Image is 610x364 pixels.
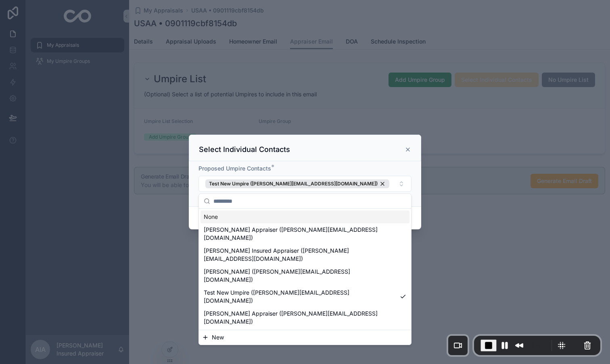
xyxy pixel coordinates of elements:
span: [PERSON_NAME] ([PERSON_NAME][EMAIL_ADDRESS][DOMAIN_NAME]) [204,268,397,284]
span: [PERSON_NAME] Appraiser ([PERSON_NAME][EMAIL_ADDRESS][DOMAIN_NAME]) [204,226,397,242]
span: [PERSON_NAME] Insured Appraiser ([PERSON_NAME][EMAIL_ADDRESS][DOMAIN_NAME]) [204,247,397,263]
span: [PERSON_NAME] Appraiser ([PERSON_NAME][EMAIL_ADDRESS][DOMAIN_NAME]) [204,310,397,326]
span: Proposed Umpire Contacts [198,165,271,172]
span: Test New Umpire ([PERSON_NAME][EMAIL_ADDRESS][DOMAIN_NAME]) [209,181,378,187]
button: Unselect 9 [205,179,389,188]
button: Select Button [198,176,412,192]
div: Suggestions [199,209,411,330]
button: New [202,333,408,341]
div: None [201,210,409,223]
span: Test New Umpire ([PERSON_NAME][EMAIL_ADDRESS][DOMAIN_NAME]) [204,289,397,305]
span: New [212,333,224,341]
h3: Select Individual Contacts [199,145,290,154]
